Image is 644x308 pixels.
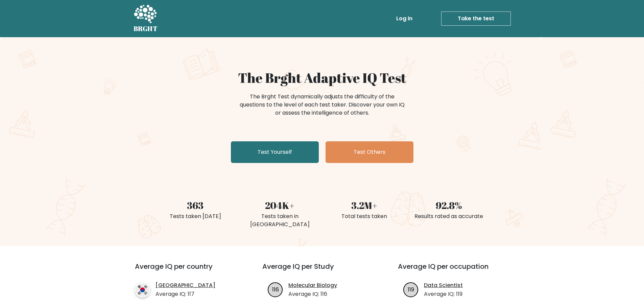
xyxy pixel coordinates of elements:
[288,290,337,298] p: Average IQ: 116
[242,212,318,229] div: Tests taken in [GEOGRAPHIC_DATA]
[411,198,487,212] div: 92.8%
[411,212,487,220] div: Results rated as accurate
[393,12,415,25] a: Log in
[238,93,407,117] div: The Brght Test dynamically adjusts the difficulty of the questions to the level of each test take...
[326,198,403,212] div: 3.2M+
[262,262,382,279] h3: Average IQ per Study
[288,281,337,289] a: Molecular Biology
[441,11,511,26] a: Take the test
[156,281,215,289] a: [GEOGRAPHIC_DATA]
[231,141,319,163] a: Test Yourself
[157,198,234,212] div: 363
[156,290,215,298] p: Average IQ: 117
[242,198,318,212] div: 204K+
[424,290,463,298] p: Average IQ: 119
[326,212,403,220] div: Total tests taken
[134,25,158,33] h5: BRGHT
[135,262,238,279] h3: Average IQ per country
[272,285,279,293] text: 116
[135,282,150,298] img: country
[326,141,413,163] a: Test Others
[157,212,234,220] div: Tests taken [DATE]
[134,3,158,34] a: BRGHT
[424,281,463,289] a: Data Scientist
[398,262,517,279] h3: Average IQ per occupation
[157,70,487,86] h1: The Brght Adaptive IQ Test
[408,285,414,293] text: 119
